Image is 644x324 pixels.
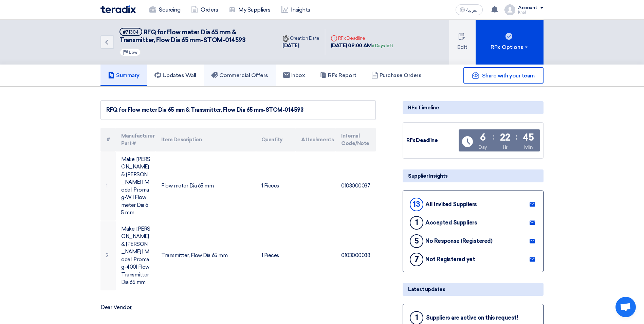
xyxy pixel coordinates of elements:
div: #71304 [123,30,139,34]
td: Flow meter Dia 65 mm [156,151,256,221]
a: My Suppliers [223,2,276,17]
div: Creation Date [282,35,319,42]
td: Transmitter, Flow Dia 65 mm [156,221,256,290]
th: Internal Code/Note [336,128,376,151]
div: 6 Days left [372,42,393,49]
img: profile_test.png [504,4,515,15]
div: RFQ for Flow meter Dia 65 mm & Transmitter, Flow Dia 65 mm-STOM-014593 [106,106,370,114]
div: : [493,131,495,143]
a: Summary [100,65,147,86]
a: Updates Wall [147,65,204,86]
div: 1 [410,216,423,230]
div: Day [478,144,487,151]
a: Sourcing [144,2,186,17]
td: 1 Pieces [256,221,296,290]
div: 6 [480,133,486,142]
h5: Commercial Offers [211,72,268,79]
div: RFx Deadline [406,137,457,144]
a: Orders [186,2,223,17]
h5: Updates Wall [154,72,196,79]
div: 45 [523,133,534,142]
img: Teradix logo [100,5,136,13]
div: Open chat [615,297,636,317]
button: RFx Options [476,20,544,65]
span: Share with your team [482,72,535,79]
div: [DATE] 09:00 AM [331,42,393,50]
div: No Response (Registered) [425,238,492,244]
div: RFx Options [491,43,529,51]
div: [DATE] [282,42,319,50]
div: Hr [503,144,508,151]
a: Commercial Offers [204,65,276,86]
h5: Inbox [283,72,305,79]
th: Attachments [296,128,336,151]
th: Item Description [156,128,256,151]
button: العربية [456,4,483,15]
h5: Purchase Orders [371,72,422,79]
td: 0103000038 [336,221,376,290]
div: Suppliers are active on this request! [426,314,518,321]
td: Make: [PERSON_NAME] & [PERSON_NAME] | Model: Promag-W | Flow meter Dia 65 mm [116,151,156,221]
span: Low [129,50,137,55]
div: RFx Timeline [403,101,544,114]
div: 13 [410,198,423,211]
th: Quantity [256,128,296,151]
span: RFQ for Flow meter Dia 65 mm & Transmitter, Flow Dia 65 mm-STOM-014593 [119,29,245,44]
div: Min [524,144,533,151]
div: 7 [410,253,423,266]
div: All Invited Suppliers [425,201,477,208]
div: 5 [410,234,423,248]
a: Inbox [276,65,313,86]
h5: RFx Report [320,72,356,79]
a: Purchase Orders [364,65,429,86]
th: # [100,128,116,151]
div: Supplier Insights [403,169,544,182]
div: Accepted Suppliers [425,219,477,226]
div: RFx Deadline [331,35,393,42]
td: 1 [100,151,116,221]
h5: RFQ for Flow meter Dia 65 mm & Transmitter, Flow Dia 65 mm-STOM-014593 [119,28,269,44]
td: 2 [100,221,116,290]
p: Dear Vendor, [100,304,376,311]
div: Account [518,5,537,11]
div: : [516,131,517,143]
div: Not Registered yet [425,256,475,263]
div: Khalil [518,11,544,14]
span: العربية [466,8,479,13]
td: 0103000037 [336,151,376,221]
a: RFx Report [312,65,364,86]
h5: Summary [108,72,140,79]
div: 22 [500,133,510,142]
button: Edit [449,20,476,65]
a: Insights [276,2,316,17]
td: 1 Pieces [256,151,296,221]
th: Manufacturer Part # [116,128,156,151]
div: Latest updates [403,283,544,296]
td: Make: [PERSON_NAME] & [PERSON_NAME] | Model: Promag-400| Flow Transmitter Dia 65 mm [116,221,156,290]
